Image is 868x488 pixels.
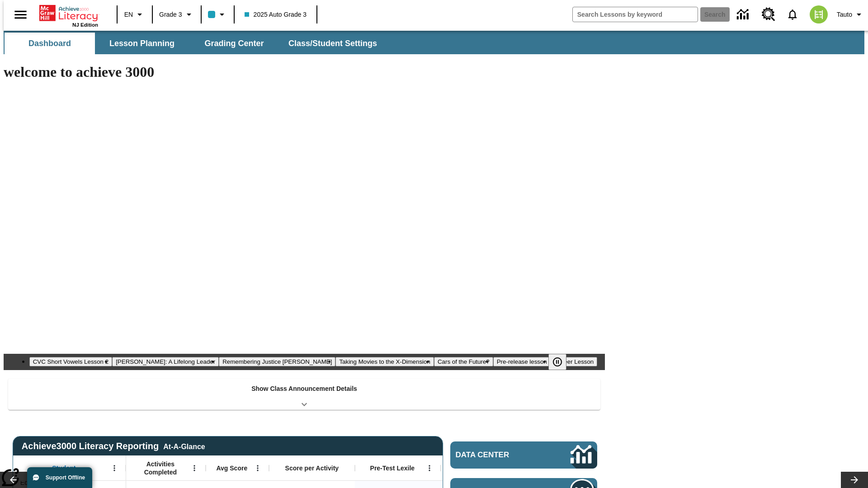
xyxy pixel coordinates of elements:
button: Pause [548,354,566,370]
button: Open Menu [188,461,201,475]
button: Select a new avatar [804,3,833,26]
a: Data Center [731,2,756,27]
h1: welcome to achieve 3000 [4,64,605,80]
button: Slide 5 Cars of the Future? [434,357,493,366]
div: Show Class Announcement Details [8,379,600,410]
a: Notifications [781,3,804,26]
span: NJ Edition [72,22,98,28]
button: Open Menu [251,461,264,475]
div: SubNavbar [4,31,864,54]
button: Open side menu [7,1,34,28]
button: Slide 6 Pre-release lesson [493,357,551,366]
div: Pause [548,354,576,370]
span: Tauto [837,10,852,19]
button: Slide 4 Taking Movies to the X-Dimension [335,357,434,366]
span: Pre-Test Lexile [370,464,415,472]
img: avatar image [810,5,828,23]
span: Activities Completed [131,460,190,476]
span: Support Offline [46,474,85,481]
span: Score per Activity [285,464,339,472]
button: Profile/Settings [833,6,868,23]
button: Class/Student Settings [281,33,384,54]
button: Grading Center [189,33,279,54]
span: 2025 Auto Grade 3 [245,10,307,19]
a: Home [39,4,98,22]
button: Class color is light blue. Change class color [204,6,231,23]
button: Open Menu [108,461,121,475]
button: Grade: Grade 3, Select a grade [156,6,198,23]
button: Slide 3 Remembering Justice O'Connor [219,357,335,366]
button: Slide 2 Dianne Feinstein: A Lifelong Leader [112,357,219,366]
p: Show Class Announcement Details [251,384,357,394]
input: search field [573,7,698,22]
div: At-A-Glance [163,441,205,451]
button: Dashboard [5,33,95,54]
span: Student [52,464,75,472]
div: Home [39,3,98,28]
button: Slide 1 CVC Short Vowels Lesson 2 [29,357,112,366]
button: Language: EN, Select a language [120,6,149,23]
button: Open Menu [423,461,436,475]
div: SubNavbar [4,33,385,54]
span: Avg Score [216,464,247,472]
span: Grade 3 [159,10,182,19]
button: Lesson carousel, Next [841,472,868,488]
button: Lesson Planning [97,33,187,54]
span: Data Center [456,450,540,460]
button: Support Offline [27,467,92,488]
a: Data Center [450,441,597,469]
span: EN [124,10,133,19]
span: Achieve3000 Literacy Reporting [22,441,205,451]
a: Resource Center, Will open in new tab [756,2,781,27]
